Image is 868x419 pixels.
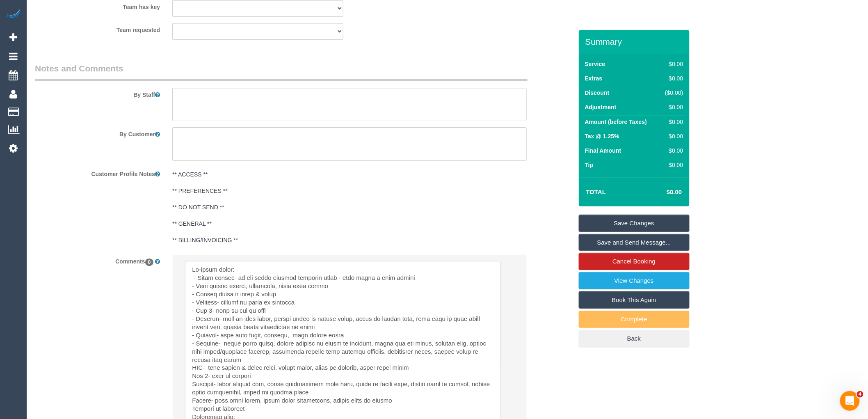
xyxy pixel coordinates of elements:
a: View Changes [579,272,690,289]
a: Back [579,330,690,347]
label: By Customer [29,127,166,138]
a: Save and Send Message... [579,234,690,251]
div: $0.00 [662,132,683,140]
img: Automaid Logo [5,8,21,20]
label: Amount (before Taxes) [585,118,647,126]
a: Book This Again [579,291,690,309]
h4: $0.00 [642,189,682,196]
div: $0.00 [662,74,683,82]
label: Final Amount [585,147,621,155]
span: 0 [145,259,154,266]
a: Save Changes [579,215,690,232]
iframe: Intercom live chat [840,391,860,411]
div: $0.00 [662,103,683,111]
label: Service [585,60,605,68]
label: Extras [585,74,603,82]
h3: Summary [585,37,685,46]
div: $0.00 [662,161,683,169]
label: Tax @ 1.25% [585,132,619,140]
div: $0.00 [662,147,683,155]
div: ($0.00) [662,89,683,97]
label: Discount [585,89,610,97]
label: Adjustment [585,103,617,111]
label: By Staff [29,88,166,99]
strong: Total [586,188,606,195]
label: Customer Profile Notes [29,167,166,178]
span: 4 [857,391,863,398]
a: Cancel Booking [579,253,690,270]
label: Tip [585,161,594,169]
div: $0.00 [662,60,683,68]
label: Team requested [29,23,166,34]
legend: Notes and Comments [35,62,528,81]
label: Comments [29,254,166,266]
div: $0.00 [662,118,683,126]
